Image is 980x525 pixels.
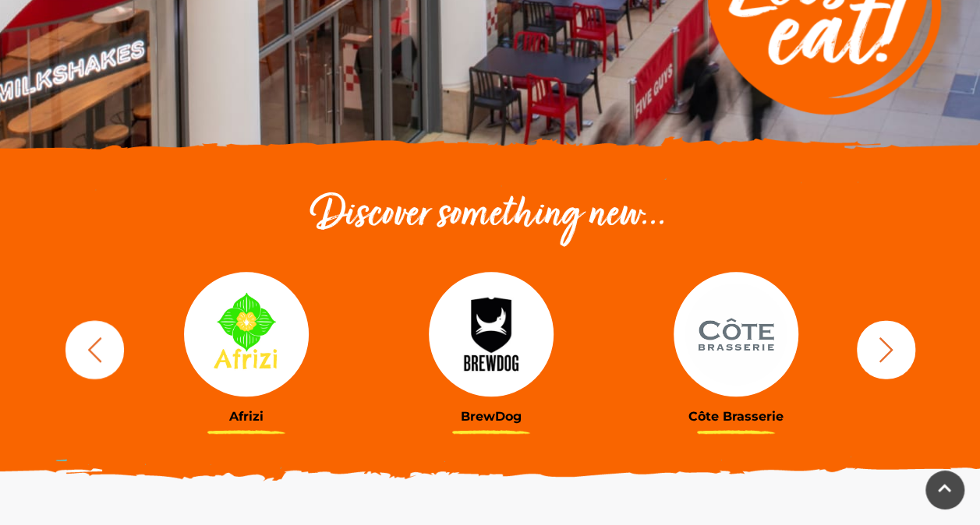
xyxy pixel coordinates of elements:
[625,409,847,424] h3: Côte Brasserie
[136,272,357,424] a: Afrizi
[380,272,602,424] a: BrewDog
[136,409,357,424] h3: Afrizi
[625,272,847,424] a: Côte Brasserie
[380,409,602,424] h3: BrewDog
[58,191,923,241] h2: Discover something new...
